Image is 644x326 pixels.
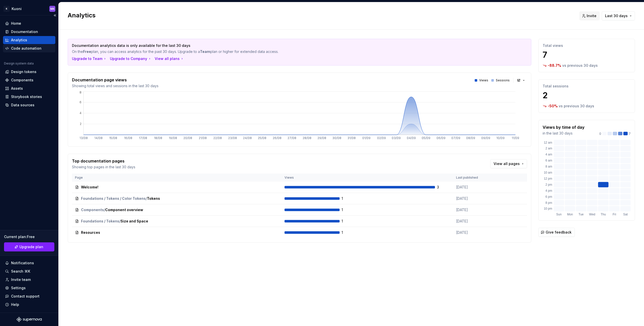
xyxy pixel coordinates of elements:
tspan: 08/09 [466,136,475,140]
div: Home [11,21,21,26]
p: in the last 30 days [543,131,585,136]
a: Home [3,19,55,27]
a: Storybook stories [3,93,55,101]
tspan: 6 [79,100,82,104]
tspan: 04/09 [407,136,416,140]
button: Last 30 days [602,11,635,20]
div: Settings [11,285,26,290]
a: View all pages [490,159,527,168]
button: Contact support [3,292,55,300]
a: Data sources [3,101,55,109]
p: Top documentation pages [72,158,135,164]
a: Upgrade plan [4,242,54,251]
text: 8 pm [545,201,552,205]
span: / [104,207,105,212]
span: 1 [342,230,355,235]
a: Design tokens [3,68,55,76]
p: vs previous 30 days [559,104,594,109]
span: Invite [587,13,596,18]
p: -50 % [548,104,558,109]
button: KKuoniMK [1,3,57,14]
th: Last published [453,174,497,182]
text: 6 am [545,159,552,162]
a: Settings [3,284,55,292]
span: 1 [342,207,355,212]
p: Views by time of day [543,124,585,130]
p: [DATE] [456,230,494,235]
tspan: 4 [79,111,82,115]
button: Upgrade to Company [110,56,152,61]
p: 2 [543,90,631,101]
a: Assets [3,84,55,92]
tspan: 28/08 [303,136,311,140]
p: vs previous 30 days [562,63,598,68]
span: / [146,196,147,201]
text: 4 am [545,153,552,156]
div: MK [50,7,55,11]
p: On the plan, you can access analytics for the past 30 days. Upgrade to a plan or higher for exten... [72,49,492,54]
span: 3 [437,185,450,190]
button: Invite [579,11,600,20]
tspan: 26/08 [273,136,281,140]
p: 7 [543,50,631,60]
text: Mon [567,213,573,216]
tspan: 22/08 [213,136,222,140]
p: -88.7 % [548,63,561,68]
tspan: 25/08 [258,136,266,140]
div: Documentation [11,29,38,34]
a: Invite team [3,276,55,284]
tspan: 14/08 [94,136,103,140]
div: K [4,6,10,12]
tspan: 07/09 [451,136,460,140]
div: Code automation [11,46,42,51]
span: Welcome! [81,185,98,190]
a: Analytics [3,36,55,44]
text: 12 am [544,141,552,144]
tspan: 19/08 [169,136,177,140]
p: [DATE] [456,185,494,190]
a: Code automation [3,44,55,52]
text: Wed [589,213,595,216]
tspan: 21/08 [199,136,207,140]
th: Views [281,174,453,182]
p: Documentation page views [72,77,158,83]
span: View all pages [494,161,520,166]
tspan: 10/09 [496,136,505,140]
p: Showing total views and sessions in the last 30 days [72,83,158,88]
svg: Supernova Logo [17,317,42,322]
text: 6 pm [545,195,552,199]
tspan: 05/09 [422,136,430,140]
tspan: 23/08 [228,136,237,140]
div: Components [11,78,33,83]
span: Resources [81,230,100,235]
tspan: 06/09 [436,136,446,140]
div: Assets [11,86,23,91]
p: [DATE] [456,219,494,224]
span: Components [81,207,104,212]
p: [DATE] [456,207,494,212]
div: Notifications [11,260,34,266]
span: / [119,219,120,224]
p: Total views [543,43,631,48]
div: Data sources [11,103,34,108]
button: Upgrade to Team [72,56,107,61]
div: 7 [599,132,631,136]
tspan: 27/08 [288,136,296,140]
text: Sun [556,213,561,216]
text: 8 am [545,165,552,168]
text: Sat [623,213,628,216]
div: Design tokens [11,69,36,74]
tspan: 09/09 [481,136,490,140]
tspan: 18/08 [154,136,162,140]
span: Foundations / Tokens [81,219,119,224]
tspan: 15/08 [109,136,117,140]
tspan: 02/09 [377,136,386,140]
button: Collapse sidebar [51,12,58,19]
tspan: 29/08 [317,136,326,140]
tspan: 13/08 [79,136,88,140]
text: Fri [613,213,616,216]
tspan: 03/09 [392,136,401,140]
